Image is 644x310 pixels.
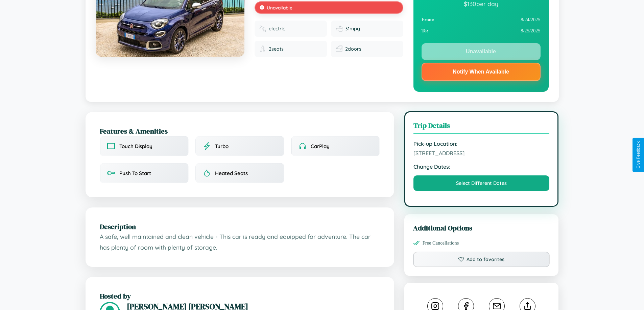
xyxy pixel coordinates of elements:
h2: Hosted by [100,291,380,301]
span: 2 doors [345,46,361,52]
button: Notify When Available [422,63,541,81]
span: Heated Seats [215,170,248,176]
strong: Pick-up Location: [413,140,550,147]
span: Push To Start [119,170,151,176]
button: Add to favorites [413,252,550,267]
button: Unavailable [422,43,541,60]
img: Seats [259,46,266,52]
strong: From: [422,17,435,23]
h2: Description [100,222,380,231]
span: [STREET_ADDRESS] [413,150,550,157]
span: 2 seats [269,46,284,52]
span: Unavailable [267,5,292,10]
span: Free Cancellations [423,240,459,246]
span: Touch Display [119,143,152,149]
img: Doors [336,46,342,52]
strong: Change Dates: [413,163,550,170]
span: CarPlay [311,143,330,149]
strong: To: [422,28,428,34]
p: A safe, well maintained and clean vehicle - This car is ready and equipped for adventure. The car... [100,231,380,253]
div: 8 / 25 / 2025 [422,25,541,36]
h3: Trip Details [413,120,550,134]
span: Turbo [215,143,229,149]
h3: Additional Options [413,223,550,233]
div: Give Feedback [636,141,641,169]
span: electric [269,26,285,32]
h2: Features & Amenities [100,126,380,136]
img: Fuel type [259,25,266,32]
span: 31 mpg [345,26,360,32]
div: 8 / 24 / 2025 [422,14,541,25]
img: Fuel efficiency [336,25,342,32]
button: Select Different Dates [413,175,550,191]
